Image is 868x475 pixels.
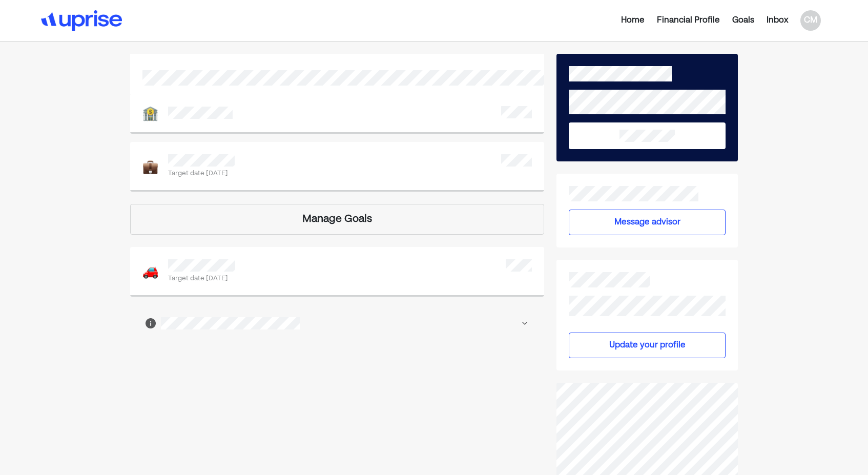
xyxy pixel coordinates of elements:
div: Home [621,14,645,27]
span: Target date [DATE] [168,169,235,179]
button: Message advisor [569,210,726,235]
div: Manage Goals [130,204,544,235]
div: CM [800,10,821,31]
button: Update your profile [569,333,726,358]
div: Financial Profile [657,14,720,27]
span: Target date [DATE] [168,274,235,284]
div: Goals [732,14,754,27]
div: Inbox [767,14,788,27]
